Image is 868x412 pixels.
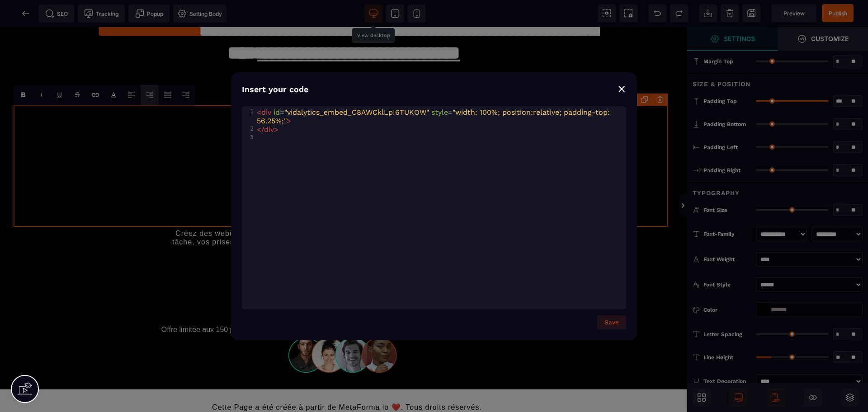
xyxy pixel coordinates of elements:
img: bf0f9c909ba096a1d8105378574dd20c_32586e8465b4242308ef789b458fc82f_community-people.png [283,309,404,347]
span: "width: 100%; position:relative; padding-top: 56.25%;" [257,108,612,125]
span: = = [257,108,612,125]
button: Accéder Gratuitement à [GEOGRAPHIC_DATA] et réserver votre appel [248,239,439,286]
span: div [264,125,274,134]
text: Cette Page a été créée à partir de MetaForma io ❤️. Tous droits réservés. [25,374,669,387]
span: style [431,108,448,117]
div: ⨯ [617,82,626,95]
div: Insert your code [242,83,626,95]
text: Offre limitée aux 150 premiers inscrits ! avec un quota de 10 nouveaux membres acceptés par semai... [14,296,674,309]
span: > [274,125,278,134]
span: "vidalytics_embed_C8AWCklLpI6TUKOW" [284,108,429,117]
text: Créez des webinaires performants, des tunnels de vente qui convertissent, automatisez vos tâche, ... [14,200,674,230]
div: 2 [242,125,255,132]
button: Save [597,315,626,329]
div: 3 [242,134,255,140]
span: id [274,108,280,117]
span: </ [257,125,264,134]
span: > [287,117,291,125]
div: 1 [242,108,255,115]
span: < [257,108,261,117]
span: div [261,108,271,117]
